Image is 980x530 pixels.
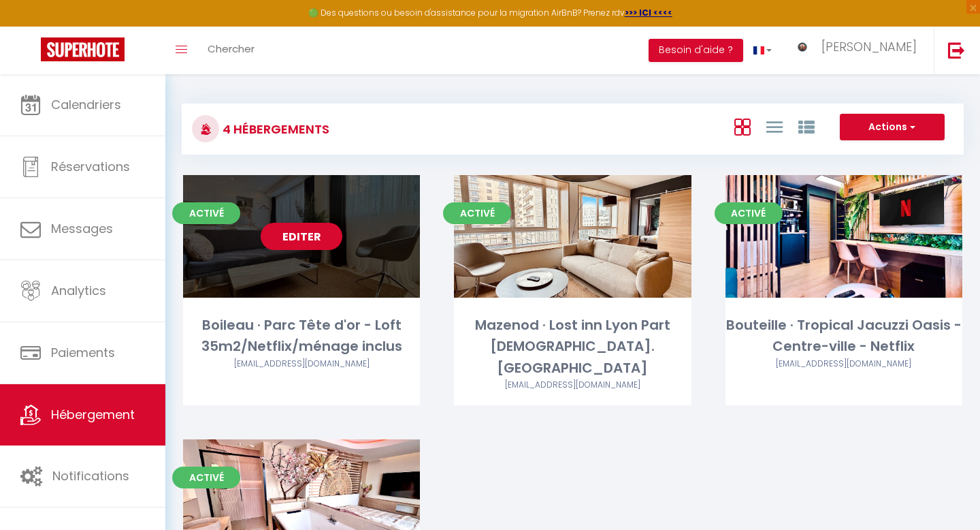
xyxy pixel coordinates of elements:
[821,38,917,55] span: [PERSON_NAME]
[51,282,106,299] span: Analytics
[172,467,240,488] span: Activé
[725,315,962,358] div: Bouteille · Tropical Jacuzzi Oasis - Centre-ville - Netflix
[183,315,420,358] div: Boileau · Parc Tête d'or - Loft 35m2/Netflix/ménage inclus
[208,42,255,56] span: Chercher
[51,406,135,423] span: Hébergement
[715,202,783,224] span: Activé
[782,27,934,74] a: ... [PERSON_NAME]
[454,379,691,392] div: Airbnb
[261,223,342,250] a: Editer
[219,114,329,144] h3: 4 Hébergements
[172,202,240,224] span: Activé
[51,344,115,361] span: Paiements
[798,115,815,138] a: Vue par Groupe
[948,42,965,59] img: logout
[766,115,783,138] a: Vue en Liste
[725,358,962,371] div: Airbnb
[51,158,130,175] span: Réservations
[52,467,129,484] span: Notifications
[454,315,691,379] div: Mazenod · Lost inn Lyon Part [DEMOGRAPHIC_DATA]. [GEOGRAPHIC_DATA]
[51,96,121,113] span: Calendriers
[183,358,420,371] div: Airbnb
[625,7,672,18] a: >>> ICI <<<<
[197,27,265,74] a: Chercher
[792,40,813,54] img: ...
[51,220,113,237] span: Messages
[734,115,751,138] a: Vue en Box
[443,202,511,224] span: Activé
[649,39,743,62] button: Besoin d'aide ?
[840,114,945,141] button: Actions
[41,37,125,61] img: Super Booking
